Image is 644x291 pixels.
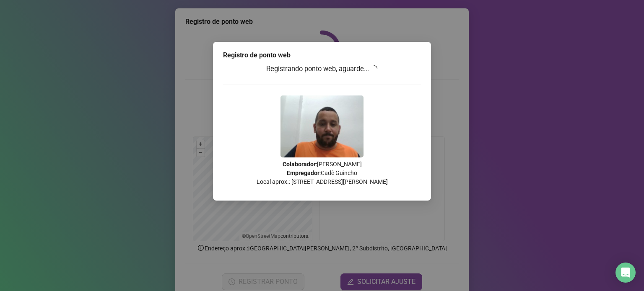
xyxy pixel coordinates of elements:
div: Open Intercom Messenger [615,263,636,283]
strong: Empregador [287,170,319,176]
h3: Registrando ponto web, aguarde... [223,64,421,75]
img: 2Q== [280,95,364,157]
div: Registro de ponto web [223,50,421,60]
p: : [PERSON_NAME] : Cadê Guincho Local aprox.: [STREET_ADDRESS][PERSON_NAME] [223,160,421,186]
strong: Colaborador [283,161,316,167]
span: loading [369,64,379,73]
